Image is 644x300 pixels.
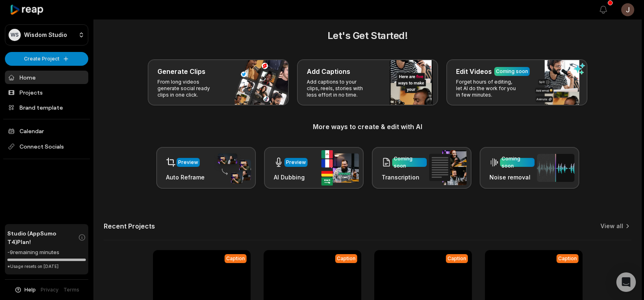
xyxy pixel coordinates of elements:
p: Add captions to your clips, reels, stories with less effort in no time. [307,79,370,98]
div: Open Intercom Messenger [616,272,636,292]
button: Help [14,286,36,294]
a: View all [600,222,623,230]
div: *Usage resets on [DATE] [7,263,86,270]
div: Coming soon [496,68,528,75]
span: Connect Socials [5,139,88,154]
div: Coming soon [502,155,533,170]
a: Privacy [41,286,59,294]
img: auto_reframe.png [214,152,251,184]
a: Terms [63,286,79,294]
div: WS [9,29,21,41]
p: Forget hours of editing, let AI do the work for you in few minutes. [456,79,519,98]
h3: Auto Reframe [166,173,205,181]
h3: Add Captions [307,67,350,76]
button: Create Project [5,52,88,66]
div: Preview [178,159,198,166]
h3: Transcription [382,173,427,181]
div: -9 remaining minutes [7,248,86,257]
a: Calendar [5,124,88,138]
img: noise_removal.png [537,154,574,182]
h3: Noise removal [489,173,535,181]
img: transcription.png [429,150,467,185]
p: From long videos generate social ready clips in one click. [157,79,220,98]
h2: Recent Projects [104,222,155,230]
h2: Let's Get Started! [104,28,631,43]
h3: AI Dubbing [274,173,308,181]
h3: More ways to create & edit with AI [104,122,631,132]
a: Projects [5,86,88,99]
span: Help [24,286,36,294]
div: Coming soon [394,155,425,170]
p: Wisdom Studio [24,31,67,39]
span: Studio (AppSumo T4) Plan! [7,229,78,246]
a: Brand template [5,101,88,114]
h3: Edit Videos [456,67,492,76]
h3: Generate Clips [157,67,205,76]
div: Preview [286,159,306,166]
a: Home [5,71,88,84]
img: ai_dubbing.png [321,150,359,186]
